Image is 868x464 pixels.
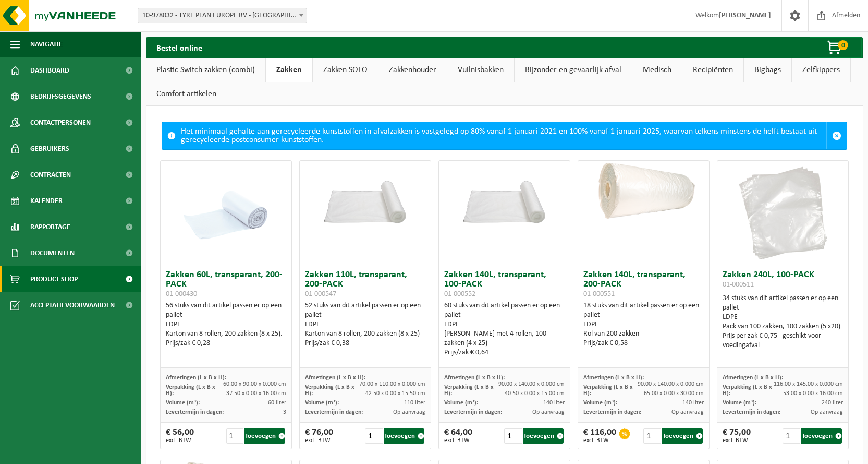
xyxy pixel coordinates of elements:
span: 37.50 x 0.00 x 16.00 cm [226,390,286,397]
a: Bijzonder en gevaarlijk afval [515,58,632,82]
div: 56 stuks van dit artikel passen er op een pallet [166,301,287,348]
div: € 116,00 [583,428,616,444]
span: 60.00 x 90.00 x 0.000 cm [223,381,286,387]
span: Verpakking (L x B x H): [444,384,494,397]
span: 110 liter [404,400,425,406]
button: Toevoegen [523,428,564,444]
h3: Zakken 140L, transparant, 100-PACK [444,270,565,299]
img: 01-000551 [578,161,710,227]
span: Documenten [30,240,75,266]
div: Rol van 200 zakken [583,329,704,339]
a: Zakkenhouder [378,58,447,82]
div: 60 stuks van dit artikel passen er op een pallet [444,301,565,358]
span: Volume (m³): [723,400,756,406]
span: 3 [283,409,286,415]
span: Bedrijfsgegevens [30,84,91,110]
span: Op aanvraag [393,409,425,415]
span: Dashboard [30,57,69,84]
span: 0 [838,40,848,50]
span: excl. BTW [166,437,194,444]
h3: Zakken 60L, transparant, 200-PACK [166,270,287,299]
div: LDPE [583,320,704,329]
span: Volume (m³): [166,400,200,406]
span: Verpakking (L x B x H): [583,384,633,397]
a: Zakken [266,58,312,82]
span: Afmetingen (L x B x H): [305,375,365,381]
div: Prijs/zak € 0,28 [166,339,287,348]
input: 1 [365,428,383,444]
div: € 76,00 [305,428,333,444]
a: Plastic Switch zakken (combi) [146,58,265,82]
a: Zelfkippers [792,58,850,82]
span: Levertermijn in dagen: [166,409,224,415]
span: Levertermijn in dagen: [583,409,641,415]
span: 65.00 x 0.00 x 30.00 cm [644,390,704,397]
span: Levertermijn in dagen: [723,409,780,415]
span: 60 liter [268,400,286,406]
a: Vuilnisbakken [447,58,514,82]
div: 34 stuks van dit artikel passen er op een pallet [723,294,843,350]
strong: [PERSON_NAME] [719,11,771,19]
div: € 64,00 [444,428,472,444]
span: Levertermijn in dagen: [444,409,502,415]
button: 0 [810,37,862,58]
span: Contracten [30,162,71,188]
span: Op aanvraag [532,409,565,415]
span: 40.50 x 0.00 x 15.00 cm [505,390,565,397]
span: Contactpersonen [30,110,91,136]
span: 01-000430 [166,290,197,298]
span: 70.00 x 110.00 x 0.000 cm [359,381,425,387]
span: 90.00 x 140.00 x 0.000 cm [638,381,704,387]
a: Recipiënten [682,58,743,82]
img: 01-000552 [439,161,570,227]
span: 42.50 x 0.00 x 15.50 cm [365,390,425,397]
div: Het minimaal gehalte aan gerecycleerde kunststoffen in afvalzakken is vastgelegd op 80% vanaf 1 j... [181,122,826,149]
span: Afmetingen (L x B x H): [723,375,783,381]
span: 116.00 x 145.00 x 0.000 cm [774,381,843,387]
span: excl. BTW [583,437,616,444]
span: Op aanvraag [671,409,704,415]
div: Prijs/zak € 0,64 [444,348,565,358]
div: LDPE [444,320,565,329]
span: Volume (m³): [305,400,339,406]
span: 140 liter [682,400,704,406]
div: Prijs/zak € 0,58 [583,339,704,348]
div: LDPE [723,313,843,322]
span: excl. BTW [723,437,751,444]
span: 140 liter [543,400,565,406]
div: LDPE [305,320,426,329]
span: Afmetingen (L x B x H): [166,375,226,381]
span: 10-978032 - TYRE PLAN EUROPE BV - KALMTHOUT [138,8,307,23]
span: Product Shop [30,266,78,292]
a: Zakken SOLO [313,58,378,82]
div: € 56,00 [166,428,194,444]
h2: Bestel online [146,37,213,57]
span: Op aanvraag [811,409,843,415]
input: 1 [783,428,800,444]
div: € 75,00 [723,428,751,444]
span: Volume (m³): [583,400,617,406]
span: Levertermijn in dagen: [305,409,363,415]
span: Afmetingen (L x B x H): [444,375,505,381]
span: Volume (m³): [444,400,478,406]
img: 01-000430 [174,161,278,265]
div: Prijs per zak € 0,75 - geschikt voor voedingafval [723,331,843,350]
span: Gebruikers [30,136,69,162]
img: 01-000511 [730,161,835,265]
span: excl. BTW [444,437,472,444]
span: 01-000551 [583,290,615,298]
input: 1 [504,428,522,444]
span: 53.00 x 0.00 x 16.00 cm [783,390,843,397]
div: Prijs/zak € 0,38 [305,339,426,348]
span: 01-000547 [305,290,336,298]
div: LDPE [166,320,287,329]
h3: Zakken 140L, transparant, 200-PACK [583,270,704,299]
span: 01-000511 [723,281,754,289]
button: Toevoegen [662,428,703,444]
span: 01-000552 [444,290,475,298]
span: 10-978032 - TYRE PLAN EUROPE BV - KALMTHOUT [138,8,307,23]
input: 1 [226,428,244,444]
div: Pack van 100 zakken, 100 zakken (5 x20) [723,322,843,331]
span: 90.00 x 140.00 x 0.000 cm [498,381,565,387]
a: Comfort artikelen [146,82,227,106]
